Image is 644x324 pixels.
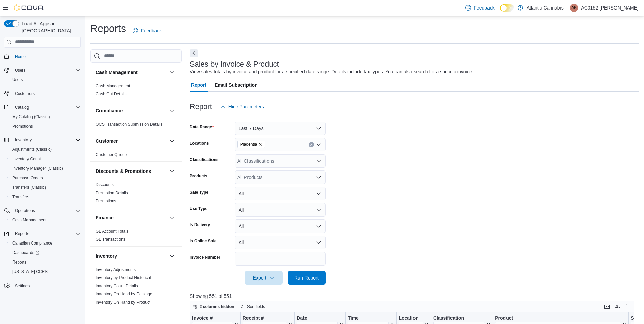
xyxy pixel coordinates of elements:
[15,137,32,143] span: Inventory
[10,239,55,247] a: Canadian Compliance
[12,194,29,200] span: Transfers
[288,271,326,285] button: Run Report
[96,182,114,187] a: Discounts
[527,4,564,12] p: Atlantic Cannabis
[7,173,84,183] button: Purchase Orders
[433,315,485,321] div: Classification
[96,83,130,89] span: Cash Management
[1,229,84,238] button: Reports
[7,248,84,257] a: Dashboards
[96,214,167,221] button: Finance
[10,76,25,84] a: Users
[235,122,326,135] button: Last 7 Days
[90,82,182,101] div: Cash Management
[12,136,34,144] button: Inventory
[237,141,265,148] span: Placentia
[96,267,136,272] span: Inventory Adjustments
[10,145,81,154] span: Adjustments (Classic)
[12,147,52,152] span: Adjustments (Classic)
[10,239,81,247] span: Canadian Compliance
[168,167,176,175] button: Discounts & Promotions
[10,249,42,257] a: Dashboards
[90,22,126,35] h1: Reports
[7,164,84,173] button: Inventory Manager (Classic)
[570,4,578,12] div: AC0152 King Alexis
[168,68,176,76] button: Cash Management
[96,292,152,296] a: Inventory On Hand by Package
[12,103,81,111] span: Catalog
[12,166,63,171] span: Inventory Manager (Classic)
[12,66,28,74] button: Users
[10,174,81,182] span: Purchase Orders
[168,137,176,145] button: Customer
[96,191,128,195] a: Promotion Details
[190,222,210,228] label: Is Delivery
[12,230,32,238] button: Reports
[12,124,33,129] span: Promotions
[603,303,611,311] button: Keyboard shortcuts
[10,76,81,84] span: Users
[12,175,43,181] span: Purchase Orders
[12,230,81,238] span: Reports
[96,168,151,175] h3: Discounts & Promotions
[96,107,123,114] h3: Compliance
[96,152,127,157] a: Customer Queue
[190,190,208,195] label: Sale Type
[96,300,150,305] span: Inventory On Hand by Product
[96,237,125,242] a: GL Transactions
[12,282,32,290] a: Settings
[474,4,494,11] span: Feedback
[7,267,84,276] button: [US_STATE] CCRS
[12,269,48,274] span: [US_STATE] CCRS
[1,206,84,215] button: Operations
[7,112,84,122] button: My Catalog (Classic)
[238,303,268,311] button: Sort fields
[90,227,182,246] div: Finance
[316,175,321,180] button: Open list of options
[10,122,81,130] span: Promotions
[12,206,38,215] button: Operations
[96,283,138,289] span: Inventory Count Details
[7,238,84,248] button: Canadian Compliance
[294,274,319,281] span: Run Report
[247,304,265,309] span: Sort fields
[10,193,32,201] a: Transfers
[15,68,25,73] span: Users
[96,182,114,187] span: Discounts
[10,164,66,173] a: Inventory Manager (Classic)
[190,238,217,244] label: Is Online Sale
[614,303,622,311] button: Display options
[12,240,52,246] span: Canadian Compliance
[96,284,138,288] a: Inventory Count Details
[96,152,127,157] span: Customer Queue
[10,155,44,163] a: Inventory Count
[12,52,81,61] span: Home
[10,145,54,154] a: Adjustments (Classic)
[10,258,81,266] span: Reports
[96,300,150,305] a: Inventory On Hand by Product
[4,49,81,308] nav: Complex example
[96,107,167,114] button: Compliance
[245,271,283,285] button: Export
[463,1,497,15] a: Feedback
[228,103,264,110] span: Hide Parameters
[235,236,326,249] button: All
[96,190,128,196] span: Promotion Details
[495,315,621,321] div: Product
[96,267,136,272] a: Inventory Adjustments
[190,49,198,57] button: Next
[399,315,423,321] div: Location
[90,150,182,161] div: Customer
[500,4,514,12] input: Dark Mode
[190,68,474,75] div: View sales totals by invoice and product for a specified date range. Details include tax types. Y...
[10,164,81,173] span: Inventory Manager (Classic)
[1,103,84,112] button: Catalog
[7,183,84,192] button: Transfers (Classic)
[10,183,81,192] span: Transfers (Classic)
[96,199,116,203] a: Promotions
[240,141,257,148] span: Placentia
[96,229,128,234] span: GL Account Totals
[96,122,163,127] a: OCS Transaction Submission Details
[1,281,84,290] button: Settings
